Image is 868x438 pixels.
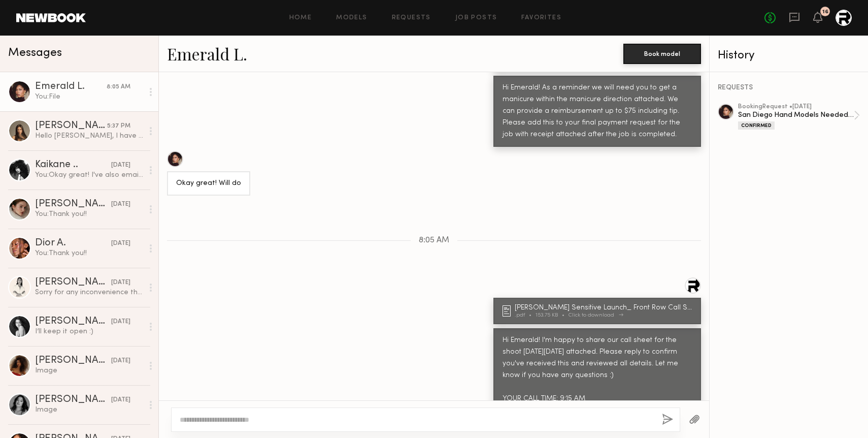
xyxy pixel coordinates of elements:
[623,49,701,57] a: Book model
[35,248,143,258] div: You: Thank you!!
[718,84,860,91] div: REQUESTS
[822,9,828,15] div: 16
[455,15,497,21] a: Job Posts
[336,15,367,21] a: Models
[35,92,143,102] div: You: File
[111,356,130,366] div: [DATE]
[111,317,130,327] div: [DATE]
[515,304,695,311] div: [PERSON_NAME] Sensitive Launch_ Front Row Call Sheet - MODEL CALL SHEET
[515,312,536,318] div: .pdf
[536,312,569,318] div: 153.75 KB
[521,15,561,21] a: Favorites
[35,395,111,405] div: [PERSON_NAME]
[503,304,695,318] a: [PERSON_NAME] Sensitive Launch_ Front Row Call Sheet - MODEL CALL SHEET.pdf153.75 KBClick to down...
[718,50,860,61] div: History
[35,131,143,141] div: Hello [PERSON_NAME], I have accepted offer. Please reply [PERSON_NAME] Thanks
[35,170,143,180] div: You: Okay great! I've also emailed them to see what next steps are and will let you know as well!
[738,104,854,110] div: booking Request • [DATE]
[35,327,143,336] div: I’ll keep it open :)
[289,15,312,21] a: Home
[35,199,111,209] div: [PERSON_NAME]
[569,312,620,318] div: Click to download
[35,277,111,288] div: [PERSON_NAME]
[111,200,130,209] div: [DATE]
[107,82,130,92] div: 8:05 AM
[111,395,130,405] div: [DATE]
[111,278,130,288] div: [DATE]
[623,44,701,64] button: Book model
[738,104,860,130] a: bookingRequest •[DATE]San Diego Hand Models Needed (9/16)Confirmed
[35,366,143,376] div: Image
[111,161,130,170] div: [DATE]
[419,236,449,245] span: 8:05 AM
[35,317,111,327] div: [PERSON_NAME]
[35,405,143,415] div: Image
[107,121,130,131] div: 5:37 PM
[503,82,692,141] div: Hi Emerald! As a reminder we will need you to get a manicure within the manicure direction attach...
[35,121,107,131] div: [PERSON_NAME]
[167,43,247,65] a: Emerald L.
[35,160,111,170] div: Kaikane ..
[35,209,143,219] div: You: Thank you!!
[35,288,143,297] div: Sorry for any inconvenience this may cause
[176,178,241,190] div: Okay great! Will do
[35,82,107,92] div: Emerald L.
[738,110,854,120] div: San Diego Hand Models Needed (9/16)
[392,15,431,21] a: Requests
[8,47,62,59] span: Messages
[738,121,775,130] div: Confirmed
[35,238,111,248] div: Dior A.
[35,356,111,366] div: [PERSON_NAME]
[111,239,130,248] div: [DATE]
